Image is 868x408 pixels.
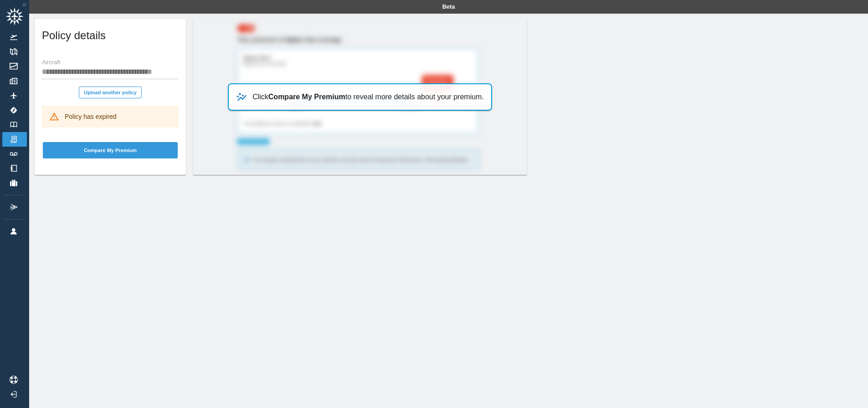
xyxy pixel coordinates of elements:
label: Aircraft [42,59,60,67]
button: Compare My Premium [43,142,178,158]
div: Policy details [35,19,186,56]
b: Compare My Premium [268,93,345,101]
h5: Policy details [42,28,106,43]
div: Policy has expired [65,108,117,125]
p: Click to reveal more details about your premium. [252,92,484,102]
img: uptrend-and-star-798e9c881b4915e3b082.svg [236,92,247,102]
button: Upload another policy [79,87,142,98]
